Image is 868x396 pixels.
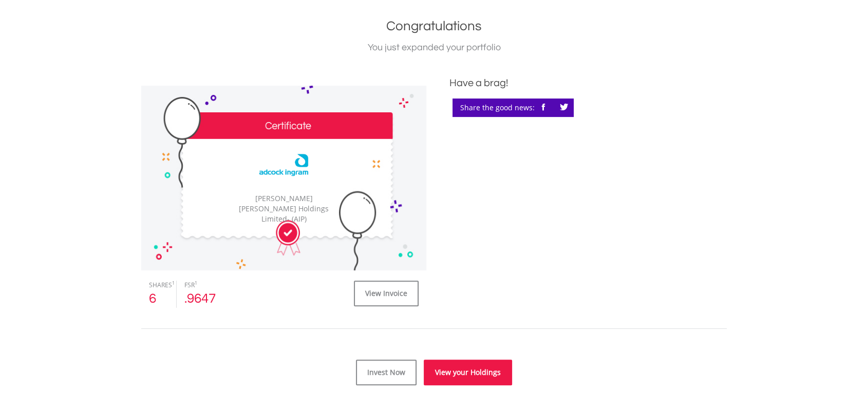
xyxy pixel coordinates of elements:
div: FSR [184,281,218,289]
a: View Invoice [354,281,419,306]
div: 6 [149,289,168,308]
div: Have a brag! [449,75,727,91]
a: View your Holdings [424,360,512,385]
img: EQU.ZA.AIP.png [247,142,322,189]
sup: 1 [172,280,175,286]
div: Share the good news: [452,98,574,117]
div: SHARES [149,281,168,289]
div: .9647 [184,289,218,308]
a: Invest Now [356,360,417,385]
sup: 1 [195,280,197,286]
div: You just expanded your portfolio [141,41,727,55]
h1: Congratulations [141,17,727,35]
div: [PERSON_NAME] [PERSON_NAME] Holdings Limited [234,194,333,225]
span: - (AIP) [287,214,307,224]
